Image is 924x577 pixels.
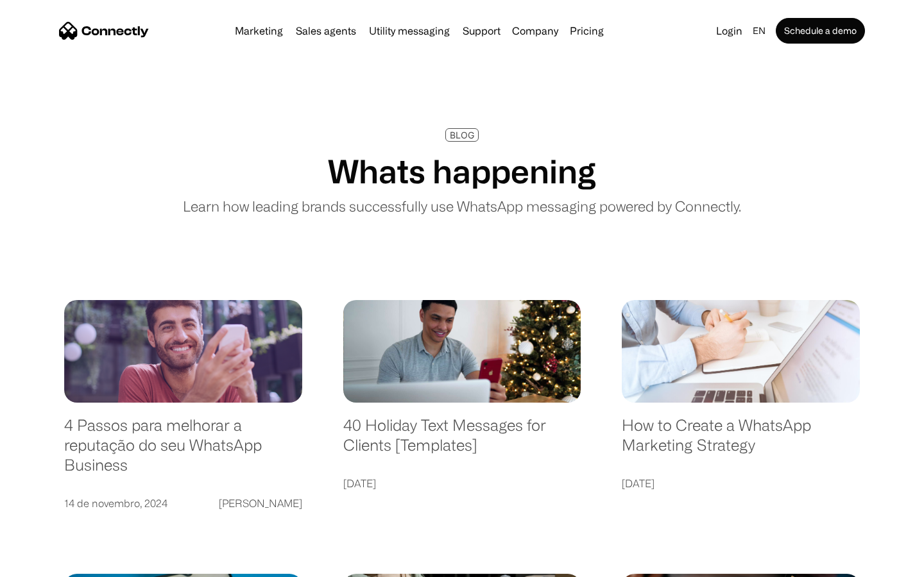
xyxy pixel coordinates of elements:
a: Utility messaging [364,26,455,36]
div: [PERSON_NAME] [219,494,302,512]
div: 14 de novembro, 2024 [64,494,167,512]
div: en [753,22,766,40]
div: Company [512,22,558,40]
aside: Language selected: English [13,555,77,573]
div: en [748,22,773,40]
ul: Language list [26,555,77,573]
a: 40 Holiday Text Messages for Clients [Templates] [343,415,581,467]
a: 4 Passos para melhorar a reputação do seu WhatsApp Business [64,415,302,487]
a: Support [458,26,506,36]
div: [DATE] [343,474,376,492]
a: Login [711,22,748,40]
div: Company [508,22,562,40]
a: Pricing [565,26,609,36]
h1: Whats happening [328,152,596,190]
a: How to Create a WhatsApp Marketing Strategy [622,415,860,467]
a: Schedule a demo [776,18,865,44]
a: home [59,21,149,40]
a: Marketing [230,26,288,36]
a: Sales agents [291,26,361,36]
div: BLOG [450,130,474,140]
div: [DATE] [622,474,654,492]
p: Learn how leading brands successfully use WhatsApp messaging powered by Connectly. [183,196,741,217]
